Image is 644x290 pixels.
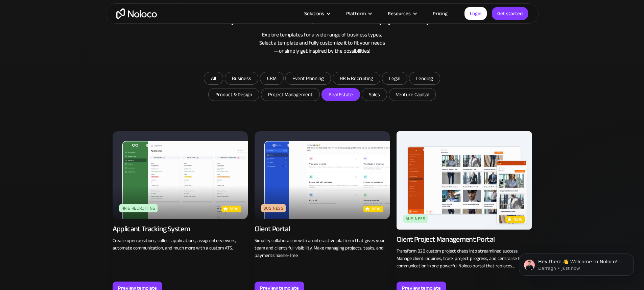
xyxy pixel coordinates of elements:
[397,247,532,270] p: Transform B2B custom project chaos into streamlined success. Manage client inquiries, track proje...
[304,9,324,18] div: Solutions
[230,206,239,212] p: new
[113,237,248,252] p: Create open positions, collect applications, assign interviewers, automate communication, and muc...
[397,235,495,244] div: Client Project Management Portal
[296,9,338,18] div: Solutions
[187,72,457,103] form: Email Form
[388,9,411,18] div: Resources
[379,9,424,18] div: Resources
[464,7,487,20] a: Login
[492,7,528,20] a: Get started
[113,31,532,55] div: Explore templates for a wide range of business types. Select a template and fully customize it to...
[113,224,190,234] div: Applicant Tracking System
[204,72,223,85] a: All
[338,9,379,18] div: Platform
[346,9,366,18] div: Platform
[261,204,286,212] div: Business
[255,224,290,234] div: Client Portal
[255,237,390,259] p: Simplify collaboration with an interactive platform that gives your team and clients full visibil...
[403,215,428,223] div: Business
[119,204,158,212] div: HR & Recruiting
[116,8,157,19] a: home
[514,216,523,223] p: new
[372,206,381,212] p: new
[424,9,456,18] a: Pricing
[509,239,644,287] iframe: Intercom notifications message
